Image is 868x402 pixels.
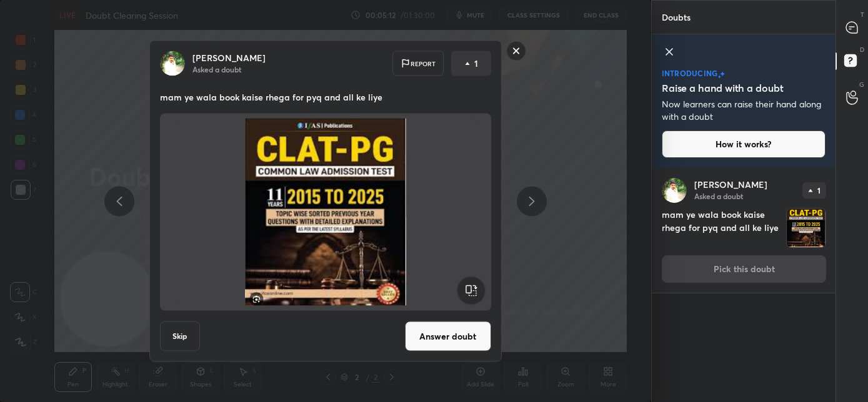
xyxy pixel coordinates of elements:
p: T [861,10,864,19]
img: 17565699598AT8D7.jpg [787,208,826,247]
p: 1 [817,187,821,194]
p: Now learners can raise their hand along with a doubt [662,98,826,123]
p: 1 [474,57,478,70]
img: 3 [160,51,185,76]
button: How it works? [662,130,826,158]
img: 17565699598AT8D7.jpg [175,119,476,306]
button: Answer doubt [405,321,491,351]
p: [PERSON_NAME] [192,53,266,63]
img: large-star.026637fe.svg [720,71,725,77]
p: D [860,45,864,54]
p: mam ye wala book kaise rhega for pyq and all ke liye [160,91,491,104]
p: introducing [662,69,718,77]
p: [PERSON_NAME] [694,180,767,190]
h4: mam ye wala book kaise rhega for pyq and all ke liye [662,208,781,248]
div: grid [652,168,836,402]
img: small-star.76a44327.svg [718,75,721,79]
p: G [859,80,864,89]
p: Asked a doubt [694,191,743,201]
h5: Raise a hand with a doubt [662,81,784,96]
button: Skip [160,321,200,351]
p: Asked a doubt [192,64,241,74]
p: Doubts [652,1,701,34]
div: Report [392,51,444,76]
img: 3 [662,178,687,203]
